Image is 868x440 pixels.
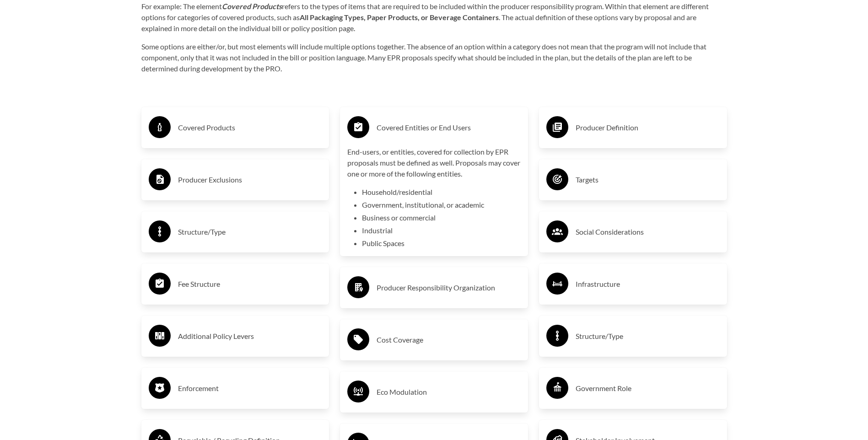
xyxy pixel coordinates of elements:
[576,120,720,135] h3: Producer Definition
[377,385,521,399] h3: Eco Modulation
[178,381,322,396] h3: Enforcement
[178,225,322,239] h3: Structure/Type
[377,120,521,135] h3: Covered Entities or End Users
[576,277,720,291] h3: Infrastructure
[362,212,521,223] li: Business or commercial
[377,280,521,295] h3: Producer Responsibility Organization
[178,277,322,291] h3: Fee Structure
[141,1,727,34] p: For example: The element refers to the types of items that are required to be included within the...
[576,329,720,343] h3: Structure/Type
[178,172,322,187] h3: Producer Exclusions
[178,329,322,343] h3: Additional Policy Levers
[178,120,322,135] h3: Covered Products
[300,13,499,21] strong: All Packaging Types, Paper Products, or Beverage Containers
[362,238,521,249] li: Public Spaces
[222,2,282,11] strong: Covered Products
[576,172,720,187] h3: Targets
[377,333,521,347] h3: Cost Coverage
[576,225,720,239] h3: Social Considerations
[362,199,521,210] li: Government, institutional, or academic
[362,187,521,198] li: Household/residential
[576,381,720,396] h3: Government Role
[362,225,521,236] li: Industrial
[347,146,521,179] p: End-users, or entities, covered for collection by EPR proposals must be defined as well. Proposal...
[141,41,727,74] p: Some options are either/or, but most elements will include multiple options together. The absence...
